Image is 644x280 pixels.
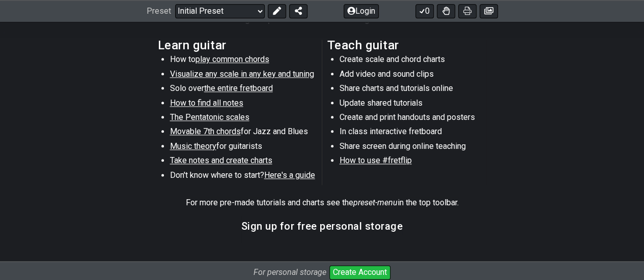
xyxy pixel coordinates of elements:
h2: Learn guitar [158,40,317,51]
span: Music theory [170,141,216,151]
span: Take notes and create charts [170,155,272,165]
button: 0 [415,4,434,18]
i: For personal storage [254,267,326,277]
span: How to use #fretflip [340,155,412,165]
button: Login [344,4,379,18]
span: Preset [147,7,171,16]
span: Visualize any scale in any key and tuning [170,69,314,79]
button: Toggle Dexterity for all fretkits [437,4,455,18]
span: play common chords [195,54,269,64]
h2: Teach guitar [327,40,487,51]
span: How to find all notes [170,98,243,108]
span: Here's a guide [264,170,315,180]
li: Update shared tutorials [340,98,485,112]
li: for Jazz and Blues [170,126,315,140]
button: Create image [480,4,498,18]
li: In class interactive fretboard [340,126,485,140]
em: preset-menu [353,198,398,207]
li: Add video and sound clips [340,69,485,83]
select: Preset [175,4,265,18]
span: Movable 7th chords [170,127,241,136]
button: Create Account [329,265,390,279]
li: Create and print handouts and posters [340,112,485,126]
span: the entire fretboard [204,83,273,93]
p: For more pre-made tutorials and charts see the in the top toolbar. [186,197,459,208]
button: Edit Preset [268,4,286,18]
li: Solo over [170,83,315,97]
li: How to [170,54,315,68]
li: Share charts and tutorials online [340,83,485,97]
button: Print [458,4,477,18]
li: Don't know where to start? [170,170,315,184]
li: Share screen during online teaching [340,141,485,155]
span: The Pentatonic scales [170,112,249,122]
li: for guitarists [170,141,315,155]
h3: Sign up for free personal storage [241,221,403,232]
button: Share Preset [289,4,307,18]
li: Create scale and chord charts [340,54,485,68]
